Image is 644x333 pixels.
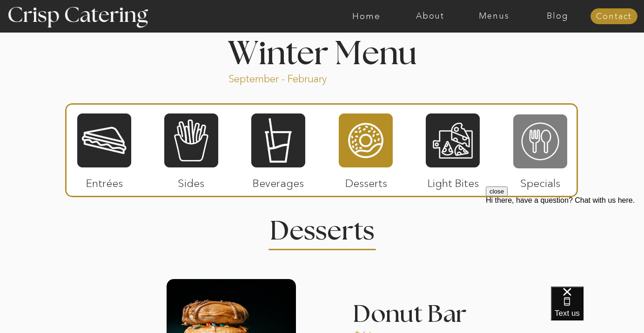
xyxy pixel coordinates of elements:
[74,167,135,194] p: Entrées
[462,12,526,21] a: Menus
[247,167,309,194] p: Beverages
[228,72,356,83] p: September - February
[193,38,451,66] h1: Winter Menu
[335,12,398,21] a: Home
[551,286,644,333] iframe: podium webchat widget bubble
[398,12,462,21] a: About
[590,12,637,21] a: Contact
[262,218,382,236] h2: Desserts
[353,302,514,330] h3: Donut Bar
[160,167,222,194] p: Sides
[486,186,644,298] iframe: podium webchat widget prompt
[526,12,590,21] a: Blog
[509,167,571,194] p: Specials
[335,167,397,194] p: Desserts
[422,167,484,194] p: Light Bites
